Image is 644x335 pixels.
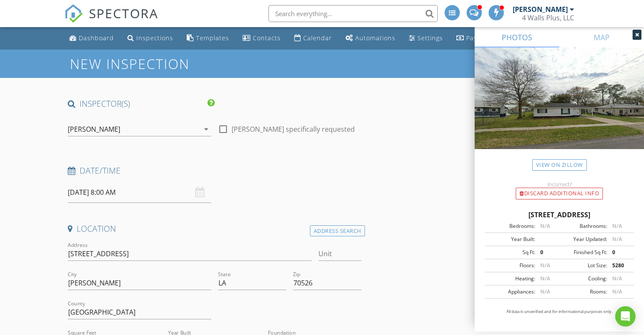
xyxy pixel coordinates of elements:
[540,222,550,230] span: N/A
[532,159,587,171] a: View on Zillow
[535,249,559,256] div: 0
[615,306,636,327] div: Open Intercom Messenger
[417,34,443,42] div: Settings
[201,124,211,134] i: arrow_drop_down
[487,275,535,282] div: Heating:
[64,4,83,23] img: The Best Home Inspection Software - Spectora
[559,275,607,282] div: Cooling:
[487,288,535,296] div: Appliances:
[522,14,574,22] div: 4 Walls Plus, LLC
[239,30,284,46] a: Contacts
[559,262,607,269] div: Lot Size:
[232,125,355,133] label: [PERSON_NAME] specifically requested
[559,27,644,47] a: MAP
[540,262,550,269] span: N/A
[89,4,158,22] span: SPECTORA
[516,188,603,199] div: Discard Additional info
[70,56,257,71] h1: New Inspection
[406,30,446,46] a: Settings
[64,11,158,29] a: SPECTORA
[559,235,607,243] div: Year Updated:
[475,47,644,169] img: streetview
[513,5,568,14] div: [PERSON_NAME]
[607,262,631,269] div: 5280
[303,34,332,42] div: Calendar
[66,30,117,46] a: Dashboard
[68,223,362,234] h4: Location
[355,34,395,42] div: Automations
[475,27,559,47] a: PHOTOS
[79,34,114,42] div: Dashboard
[559,249,607,256] div: Finished Sq Ft:
[612,222,622,230] span: N/A
[268,5,438,22] input: Search everything...
[124,30,177,46] a: Inspections
[291,30,335,46] a: Calendar
[540,275,550,282] span: N/A
[612,235,622,243] span: N/A
[485,210,634,220] div: [STREET_ADDRESS]
[485,309,634,315] p: All data is unverified and for informational purposes only.
[68,165,362,176] h4: Date/Time
[68,98,215,109] h4: INSPECTOR(S)
[612,275,622,282] span: N/A
[136,34,173,42] div: Inspections
[487,262,535,269] div: Floors:
[466,34,497,42] div: Payments
[559,222,607,230] div: Bathrooms:
[559,288,607,296] div: Rooms:
[475,181,644,188] div: Incorrect?
[310,225,365,237] div: Address Search
[487,249,535,256] div: Sq Ft:
[68,125,120,133] div: [PERSON_NAME]
[487,222,535,230] div: Bedrooms:
[183,30,232,46] a: Templates
[68,182,211,203] input: Select date
[453,30,500,46] a: Payments
[487,235,535,243] div: Year Built:
[607,249,631,256] div: 0
[342,30,399,46] a: Automations (Advanced)
[612,288,622,295] span: N/A
[540,288,550,295] span: N/A
[196,34,229,42] div: Templates
[253,34,281,42] div: Contacts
